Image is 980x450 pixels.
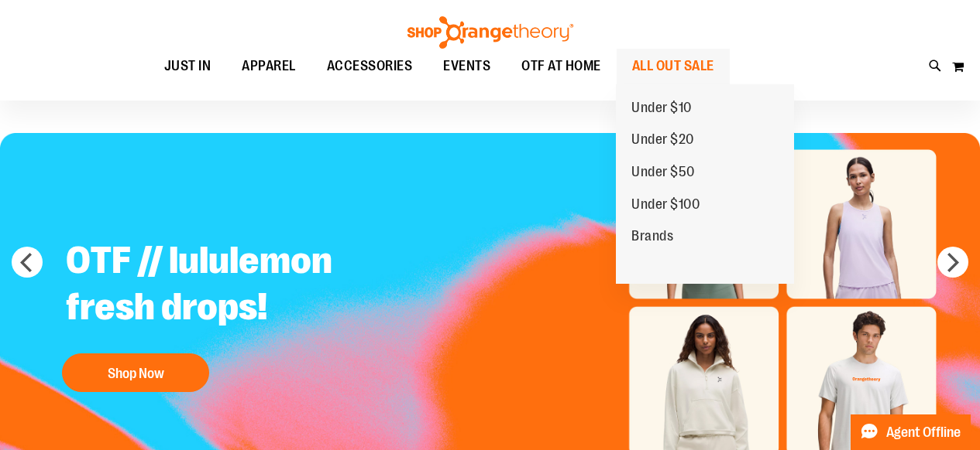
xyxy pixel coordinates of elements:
[54,226,439,346] h2: OTF // lululemon fresh drops!
[62,353,209,392] button: Shop Now
[327,49,413,84] span: ACCESSORIES
[631,196,700,216] span: Under $100
[937,247,968,278] button: next
[631,131,694,151] span: Under $20
[632,49,714,84] span: ALL OUT SALE
[851,414,971,450] button: Agent Offline
[164,49,211,84] span: JUST IN
[631,100,692,119] span: Under $10
[443,49,490,84] span: EVENTS
[54,226,439,400] a: OTF // lululemon fresh drops! Shop Now
[521,49,601,84] span: OTF AT HOME
[631,164,695,183] span: Under $50
[12,247,43,278] button: prev
[405,16,576,49] img: Shop Orangetheory
[886,425,961,440] span: Agent Offline
[242,49,296,84] span: APPAREL
[631,228,673,247] span: Brands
